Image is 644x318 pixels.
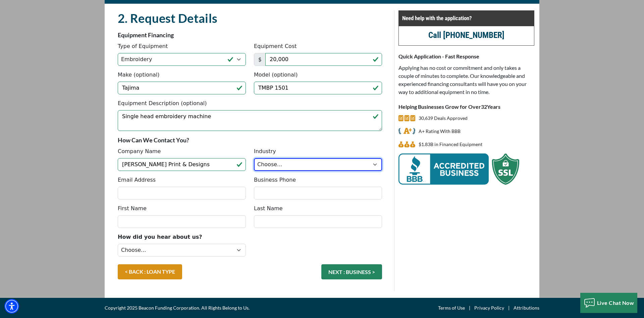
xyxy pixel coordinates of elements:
[474,304,504,312] a: Privacy Policy
[321,264,382,279] button: NEXT : BUSINESS >
[254,233,356,259] iframe: reCAPTCHA
[118,205,147,213] label: First Name
[118,31,382,39] p: Equipment Financing
[254,147,276,155] label: Industry
[254,53,266,66] span: $
[398,52,534,60] p: Quick Application - Fast Response
[398,103,534,111] p: Helping Businesses Grow for Over Years
[254,205,283,213] label: Last Name
[419,114,468,122] p: 30,639 Deals Approved
[419,140,482,148] p: $1,829,294,621 in Financed Equipment
[504,304,514,312] span: |
[118,147,161,155] label: Company Name
[118,42,168,50] label: Type of Equipment
[398,64,534,96] p: Applying has no cost or commitment and only takes a couple of minutes to complete. Our knowledgea...
[4,299,19,314] div: Accessibility Menu
[118,233,202,241] label: How did you hear about us?
[118,136,382,144] p: How Can We Contact You?
[398,153,519,185] img: BBB Acredited Business and SSL Protection
[118,10,382,26] h2: 2. Request Details
[118,71,160,79] label: Make (optional)
[481,103,487,110] span: 32
[438,304,465,312] a: Terms of Use
[118,264,182,279] a: < BACK : LOAN TYPE
[105,304,250,312] span: Copyright 2025 Beacon Funding Corporation. All Rights Belong to Us.
[118,99,207,107] label: Equipment Description (optional)
[118,176,156,184] label: Email Address
[402,14,531,22] p: Need help with the application?
[254,71,298,79] label: Model (optional)
[597,300,634,306] span: Live Chat Now
[465,304,474,312] span: |
[580,293,638,313] button: Live Chat Now
[254,176,296,184] label: Business Phone
[254,42,297,50] label: Equipment Cost
[514,304,539,312] a: Attributions
[428,30,504,40] a: call (847) 897-2486
[419,127,461,135] p: A+ Rating With BBB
